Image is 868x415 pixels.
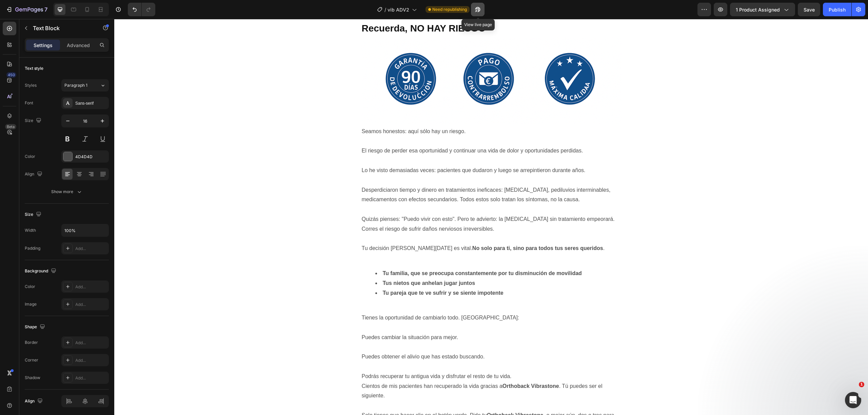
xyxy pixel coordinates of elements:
div: Color [25,284,35,290]
span: 1 [859,382,864,387]
p: Puedes cambiar la situación para mejor. [248,314,507,324]
strong: Tu familia, que se preocupa constantemente por tu disminución de movilidad [269,251,468,257]
div: Add... [75,302,107,308]
div: Publish [829,6,846,13]
p: Seamos honestos: aquí sólo hay un riesgo. [248,108,507,118]
span: vib ADV2 [388,6,409,13]
p: Puedes obtener el alivio que has estado buscando. [248,333,507,343]
div: Align [25,397,44,406]
p: Text Block [33,24,91,32]
button: 7 [3,3,51,16]
div: Add... [75,284,107,290]
strong: Orthoback Vibrastone [373,393,429,399]
div: Add... [75,375,107,381]
div: Text style [25,65,43,71]
div: Styles [25,82,37,88]
div: 450 [6,72,16,78]
strong: Tu pareja que te ve sufrir y se siente impotente [269,271,389,277]
div: Beta [5,124,16,129]
div: Add... [75,340,107,346]
div: Background [25,267,58,276]
div: Add... [75,357,107,364]
div: 4D4D4D [75,154,107,160]
p: Settings [34,42,53,49]
p: Desperdiciaron tiempo y dinero en tratamientos ineficaces: [MEDICAL_DATA], pediluvios interminabl... [248,166,507,186]
span: Paragraph 1 [64,82,87,88]
p: Podrás recuperar tu antigua vida y disfrutar el resto de tu vida. [248,353,507,362]
div: Font [25,100,33,106]
button: Save [798,3,820,16]
button: 1 product assigned [730,3,795,16]
strong: No solo para ti, sino para todos tus seres queridos [358,226,489,232]
div: Align [25,170,44,179]
div: Image [25,301,37,307]
iframe: Intercom live chat [845,392,861,408]
button: Publish [823,3,851,16]
span: Need republishing [432,6,467,13]
p: Lo he visto demasiadas veces: pacientes que dudaron y luego se arrepintieron durante años. [248,147,507,157]
p: Quizás pienses: "Puedo vivir con esto". Pero te advierto: la [MEDICAL_DATA] sin tratamiento empeo... [248,195,507,215]
p: Advanced [67,42,90,49]
div: Border [25,339,38,346]
span: / [384,6,386,13]
div: Size [25,116,43,125]
strong: Orthoback Vibrastone [388,364,445,370]
p: Solo tienes que hacer clic en el botón verde. Pide tu , o mejor aún, dos o tres para obtener el m... [248,392,507,411]
div: Padding [25,245,40,251]
div: Size [25,210,43,219]
div: Shadow [25,375,40,381]
p: El riesgo de perder esa oportunidad y continuar una vida de dolor y oportunidades perdidas. [248,127,507,137]
div: Corner [25,357,38,363]
div: Add... [75,246,107,252]
input: Auto [62,224,108,236]
button: Show more [25,186,109,198]
button: Paragraph 1 [61,79,109,91]
p: Tienes la oportunidad de cambiarlo todo. [GEOGRAPHIC_DATA]: [248,294,507,304]
div: Undo/Redo [128,3,155,16]
div: Color [25,153,35,160]
p: 7 [44,5,47,14]
div: Shape [25,323,46,332]
p: Cientos de mis pacientes han recuperado la vida gracias a . Tú puedes ser el siguiente. [248,362,507,382]
span: 1 product assigned [736,6,780,13]
strong: Tus nietos que anhelan jugar juntos [269,261,361,267]
span: Save [804,7,815,13]
iframe: Design area [114,19,868,415]
p: Tu decisión [PERSON_NAME][DATE] es vital. . [248,225,507,234]
div: Width [25,227,36,233]
div: Sans-serif [75,100,107,106]
div: Show more [51,188,83,195]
